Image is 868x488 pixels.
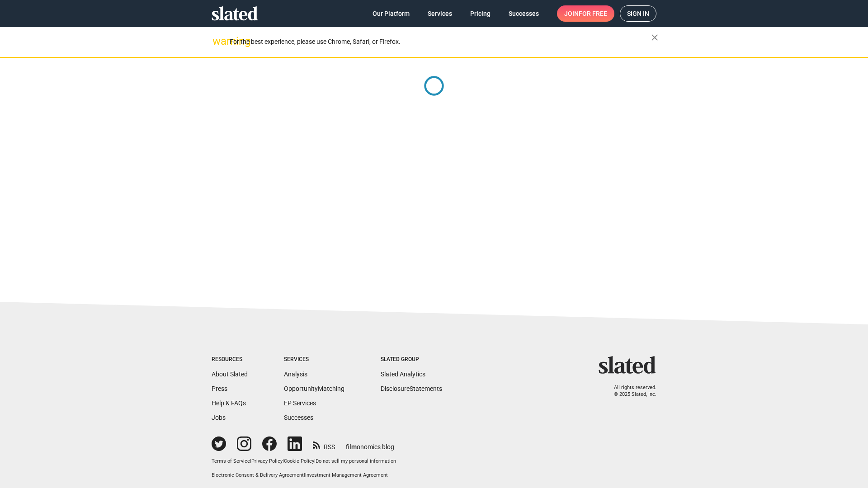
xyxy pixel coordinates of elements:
[463,5,498,22] a: Pricing
[304,472,305,478] span: |
[212,385,227,392] a: Press
[346,436,394,451] a: filmonomics blog
[564,5,607,22] span: Join
[501,5,546,22] a: Successes
[284,399,316,407] a: EP Services
[212,414,226,421] a: Jobs
[428,5,452,22] span: Services
[314,458,316,464] span: |
[212,472,304,478] a: Electronic Consent & Delivery Agreement
[284,385,344,392] a: OpportunityMatching
[579,5,607,22] span: for free
[212,399,246,407] a: Help & FAQs
[284,371,307,378] a: Analysis
[284,356,344,363] div: Services
[250,458,251,464] span: |
[470,5,491,22] span: Pricing
[305,472,388,478] a: Investment Management Agreement
[509,5,539,22] span: Successes
[212,356,248,363] div: Resources
[604,385,656,398] p: All rights reserved. © 2025 Slated, Inc.
[212,458,250,464] a: Terms of Service
[381,385,442,392] a: DisclosureStatements
[316,458,396,465] button: Do not sell my personal information
[212,36,223,47] mat-icon: warning
[283,458,284,464] span: |
[381,371,425,378] a: Slated Analytics
[212,371,248,378] a: About Slated
[420,5,459,22] a: Services
[649,32,660,43] mat-icon: close
[381,356,442,363] div: Slated Group
[373,5,410,22] span: Our Platform
[557,5,614,22] a: Joinfor free
[365,5,417,22] a: Our Platform
[284,458,314,464] a: Cookie Policy
[313,437,335,451] a: RSS
[346,443,357,450] span: film
[627,6,649,21] span: Sign in
[251,458,283,464] a: Privacy Policy
[230,36,651,48] div: For the best experience, please use Chrome, Safari, or Firefox.
[284,414,313,421] a: Successes
[620,5,656,22] a: Sign in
